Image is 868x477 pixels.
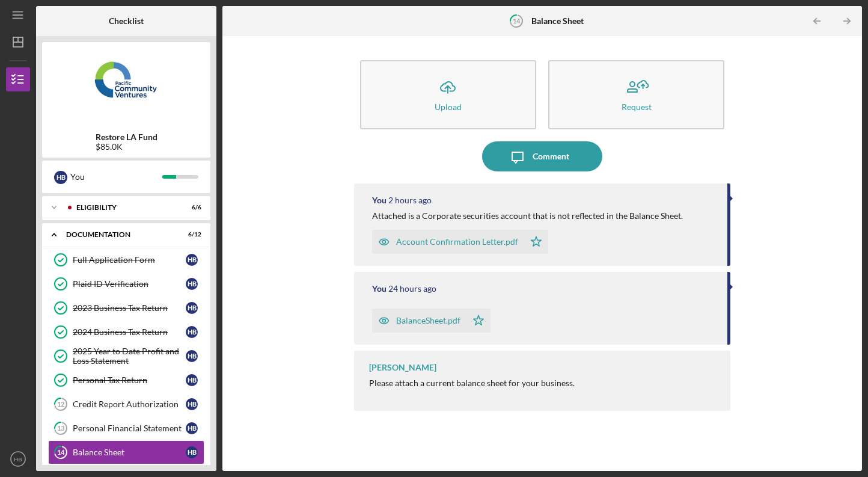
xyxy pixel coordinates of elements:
div: H B [186,326,198,338]
div: 6 / 6 [180,204,201,211]
a: Personal Tax ReturnHB [48,368,204,392]
div: Account Confirmation Letter.pdf [396,237,518,247]
div: BalanceSheet.pdf [396,316,460,325]
button: Request [548,60,724,129]
div: $85.0K [96,142,157,152]
div: Attached is a Corporate securities account that is not reflected in the Balance Sheet. [372,211,683,221]
tspan: 13 [57,425,64,432]
tspan: 14 [512,17,520,25]
div: Personal Financial Statement [73,423,186,433]
div: Upload [435,102,462,111]
a: 2023 Business Tax ReturnHB [48,296,204,320]
a: 2024 Business Tax ReturnHB [48,320,204,344]
div: H B [186,302,198,314]
button: BalanceSheet.pdf [372,309,491,333]
a: 14Balance SheetHB [48,440,204,464]
div: H B [186,398,198,410]
div: H B [54,171,67,184]
a: 13Personal Financial StatementHB [48,416,204,440]
div: 2023 Business Tax Return [73,303,186,313]
a: 2025 Year to Date Profit and Loss StatementHB [48,344,204,368]
a: 12Credit Report AuthorizationHB [48,392,204,416]
div: 2024 Business Tax Return [73,327,186,337]
div: 2025 Year to Date Profit and Loss Statement [73,346,186,366]
div: Comment [533,141,569,171]
button: HB [6,447,30,471]
button: Upload [360,60,536,129]
b: Checklist [109,16,144,26]
div: Plaid ID Verification [73,279,186,289]
div: [PERSON_NAME] [369,363,436,372]
div: H B [186,278,198,290]
div: Request [622,102,652,111]
div: Full Application Form [73,255,186,265]
div: Balance Sheet [73,448,186,457]
div: Eligibility [76,204,171,211]
div: Personal Tax Return [73,375,186,385]
div: H B [186,350,198,362]
tspan: 12 [57,401,64,408]
div: 6 / 12 [180,231,201,238]
div: H B [186,422,198,434]
a: Plaid ID VerificationHB [48,272,204,296]
tspan: 14 [57,449,65,457]
div: Credit Report Authorization [73,399,186,409]
div: Documentation [66,231,171,238]
div: H B [186,446,198,458]
div: You [70,167,162,187]
div: You [372,284,387,294]
div: You [372,195,387,205]
b: Restore LA Fund [96,132,157,142]
text: HB [14,456,22,463]
button: Comment [482,141,602,171]
div: H B [186,374,198,386]
time: 2025-09-04 16:31 [388,195,432,205]
div: H B [186,254,198,266]
div: Please attach a current balance sheet for your business. [369,378,575,388]
button: Account Confirmation Letter.pdf [372,230,548,254]
time: 2025-09-03 18:35 [388,284,436,294]
img: Product logo [42,48,210,120]
b: Balance Sheet [531,16,584,26]
a: Full Application FormHB [48,248,204,272]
